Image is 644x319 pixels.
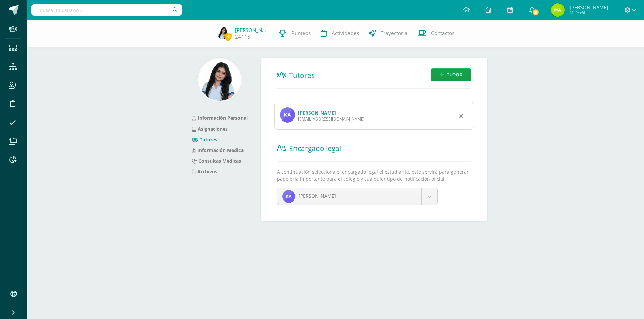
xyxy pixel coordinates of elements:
span: Actividades [332,30,359,37]
a: Asignaciones [192,126,228,132]
img: 8c0e3bd44ffdff9d65139d259e45145d.png [282,190,295,203]
span: Encargado legal [289,144,341,153]
span: Punteos [291,30,311,37]
a: Tutores [192,136,217,143]
a: Archivos [192,168,217,175]
a: Tutor [431,68,471,81]
a: Contactos [413,20,460,47]
span: Tutor [447,69,463,81]
div: Remover [459,112,463,120]
a: Consultas Médicas [192,158,241,164]
a: Punteos [274,20,316,47]
a: Actividades [316,20,364,47]
span: Tutores [289,71,315,80]
a: [PERSON_NAME] [277,188,438,205]
img: 405f1840c260e0145256b149832dda84.png [217,26,230,39]
p: A continuación selecciona el encargado legal el estudiante, este servirá para generar papelería i... [277,168,471,182]
a: Trayectoria [364,20,413,47]
a: [PERSON_NAME] [235,27,269,33]
span: [PERSON_NAME] [299,193,336,199]
span: Contactos [431,30,454,37]
div: [EMAIL_ADDRESS][DOMAIN_NAME] [298,116,365,122]
img: 6b1e82ac4bc77c91773989d943013bd5.png [551,3,565,17]
a: [PERSON_NAME] [298,110,336,116]
a: 24115 [235,33,250,41]
input: Busca un usuario... [31,4,182,16]
span: 4 [224,32,232,41]
a: Información Medica [192,147,244,153]
span: [PERSON_NAME] [570,4,608,11]
img: d617085402591fbfb0bb390deba6fad0.png [199,59,240,101]
span: Trayectoria [381,30,408,37]
img: profile image [280,107,295,123]
span: Mi Perfil [570,10,608,16]
a: Información Personal [192,115,248,121]
span: 21 [532,9,539,16]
